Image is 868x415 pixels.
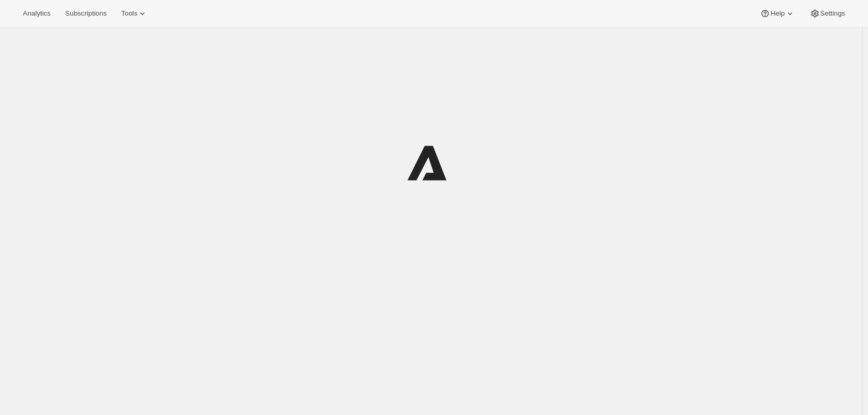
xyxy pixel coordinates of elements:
[770,9,784,18] span: Help
[820,9,845,18] span: Settings
[804,6,851,21] button: Settings
[65,9,107,18] span: Subscriptions
[17,6,57,21] button: Analytics
[115,6,154,21] button: Tools
[121,9,137,18] span: Tools
[754,6,801,21] button: Help
[23,9,50,18] span: Analytics
[59,6,113,21] button: Subscriptions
